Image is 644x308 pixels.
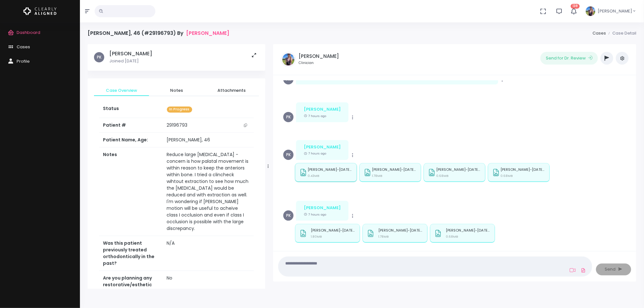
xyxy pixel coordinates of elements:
th: Was this patient previously treated orthodontically in the past? [99,236,163,271]
div: scrollable content [278,80,631,245]
p: [PERSON_NAME]-[DATE] - Neutral.jpg [311,228,356,233]
span: [PERSON_NAME] [598,8,632,14]
span: Profile [17,58,30,64]
td: Reduce large [MEDICAL_DATA] - concern is how palatal movement is within reason to keep the anteri... [163,147,254,236]
td: [PERSON_NAME], 46 [163,133,254,147]
p: [PERSON_NAME]-[DATE] - Ceph.jpg [436,168,481,172]
small: 1.78MB [372,174,382,178]
th: Patient # [99,118,163,133]
h5: [PERSON_NAME] [109,51,152,57]
th: Patient Name, Age: [99,133,163,147]
h4: [PERSON_NAME], 46 (#29196793) By [88,30,229,36]
p: [PERSON_NAME]-[DATE] - Ceph.jpg [446,228,491,233]
h5: [PERSON_NAME] [299,53,339,59]
li: Case Detail [606,30,636,36]
p: [PERSON_NAME]-[DATE] - Profile.jpg [378,228,423,233]
span: PK [94,52,104,62]
th: Are you planning any restorative/esthetic treatment? If yes, what are you planning? [99,271,163,306]
p: [PERSON_NAME]-[DATE] - Panoramic.jpg [308,168,352,172]
a: [PERSON_NAME] [186,30,229,36]
th: Notes [99,147,163,236]
small: 7 hours ago [304,76,326,80]
small: 0.68MB [446,234,458,239]
img: Logo Horizontal [23,4,57,18]
div: [PERSON_NAME] [304,144,341,150]
div: [PERSON_NAME] [304,205,341,211]
small: 0.43MB [308,174,319,178]
small: 0.68MB [436,174,448,178]
div: scrollable content [88,44,265,289]
img: Header Avatar [585,5,596,17]
span: Dashboard [17,29,40,36]
button: Send for Dr. Review [540,52,598,65]
p: [PERSON_NAME]-[DATE] - Ceph.jpg [500,168,545,172]
td: N/A [163,236,254,271]
span: PK [283,150,294,160]
span: Cases [17,44,30,50]
span: In Progress [167,107,192,113]
span: Attachments [209,87,254,94]
span: Notes [154,87,199,94]
small: 0.68MB [500,174,513,178]
th: Status [99,101,163,118]
span: PK [283,210,294,221]
p: Joined [DATE] [109,58,152,64]
small: 7 hours ago [304,212,326,217]
td: No [163,271,254,306]
span: PK [283,112,294,122]
small: 7 hours ago [304,151,326,155]
div: [PERSON_NAME] [304,106,341,113]
td: 29196793 [163,118,254,133]
a: Add Loom Video [569,268,577,273]
span: Case Overview [99,87,144,94]
p: [PERSON_NAME]-[DATE] - Smile.jpg [372,168,417,172]
small: 7 hours ago [304,114,326,118]
small: 1.78MB [378,234,389,239]
span: 138 [571,4,580,9]
small: 1.80MB [311,234,322,239]
a: Cases [593,30,606,36]
small: Clinician [299,60,339,66]
a: Add Files [579,265,587,276]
